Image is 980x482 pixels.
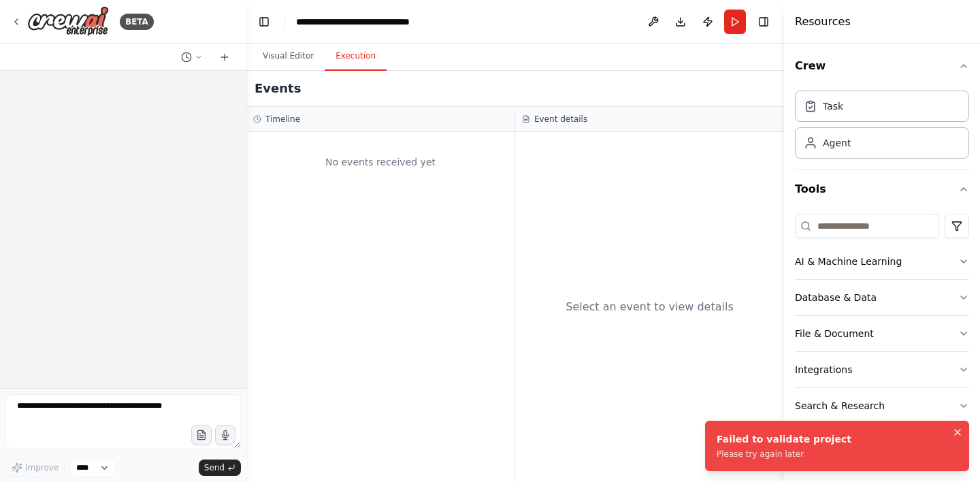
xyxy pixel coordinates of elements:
span: Improve [25,462,59,473]
button: Send [199,460,241,476]
span: Send [204,462,225,473]
button: Visual Editor [252,42,325,71]
button: Start a new chat [214,49,235,65]
div: Task [823,99,843,113]
div: BETA [120,14,154,30]
div: Agent [823,136,851,150]
div: Crew [795,85,969,170]
button: File & Document [795,316,969,351]
button: Hide left sidebar [255,12,274,31]
div: AI & Machine Learning [795,255,902,268]
div: No events received yet [253,139,508,185]
div: Database & Data [795,291,877,304]
div: Tools [795,208,969,471]
div: File & Document [795,327,874,340]
button: Search & Research [795,388,969,423]
h2: Events [255,79,301,98]
button: Crew [795,47,969,85]
button: Hide right sidebar [754,12,773,31]
button: Upload files [191,425,212,445]
h3: Event details [534,114,587,125]
button: Improve [5,459,65,477]
button: Switch to previous chat [176,49,208,65]
img: Logo [27,6,109,37]
div: Search & Research [795,399,885,413]
button: Click to speak your automation idea [215,425,235,445]
h4: Resources [795,14,851,30]
div: Select an event to view details [566,299,734,315]
div: Integrations [795,363,852,376]
div: Failed to validate project [717,432,851,446]
button: Tools [795,170,969,208]
div: Please try again later [717,449,851,460]
button: AI & Machine Learning [795,244,969,279]
button: Execution [325,42,387,71]
nav: breadcrumb [296,15,449,29]
button: Integrations [795,352,969,387]
button: Database & Data [795,280,969,315]
h3: Timeline [265,114,300,125]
